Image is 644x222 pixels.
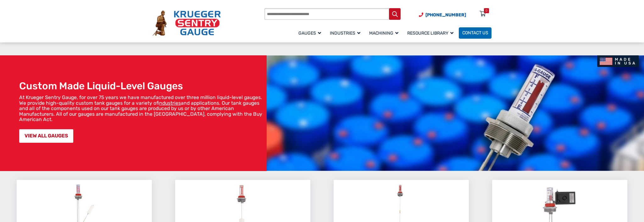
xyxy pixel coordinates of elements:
span: Industries [330,31,360,36]
img: bg_hero_bannerksentry [267,55,644,171]
div: 0 [486,8,487,13]
a: Industries [326,26,366,39]
span: Contact Us [462,31,488,36]
a: industries [159,100,181,106]
a: Gauges [295,26,326,39]
span: Machining [369,31,398,36]
h1: Custom Made Liquid-Level Gauges [19,80,264,92]
a: Contact Us [459,27,491,39]
img: Krueger Sentry Gauge [153,10,221,36]
a: Machining [366,26,404,39]
img: Made In USA [597,55,638,67]
a: Resource Library [404,26,459,39]
span: Gauges [298,31,321,36]
a: Phone Number (920) 434-8860 [419,12,466,18]
a: VIEW ALL GAUGES [19,129,73,143]
p: At Krueger Sentry Gauge, for over 75 years we have manufactured over three million liquid-level g... [19,95,264,122]
span: Resource Library [407,31,453,36]
span: [PHONE_NUMBER] [425,12,466,18]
